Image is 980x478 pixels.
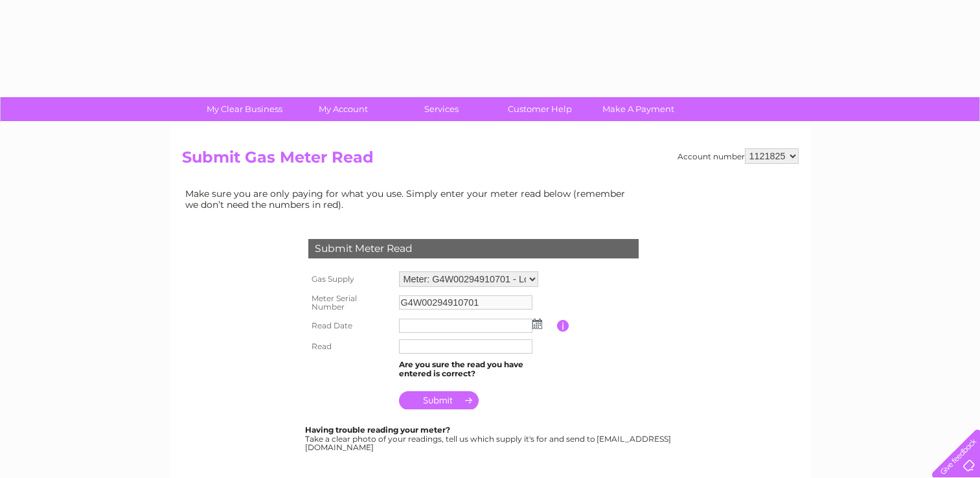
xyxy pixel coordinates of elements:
[191,97,298,121] a: My Clear Business
[305,425,450,435] b: Having trouble reading your meter?
[305,336,396,357] th: Read
[585,97,692,121] a: Make A Payment
[290,97,396,121] a: My Account
[399,391,479,409] input: Submit
[182,185,635,212] td: Make sure you are only paying for what you use. Simply enter your meter read below (remember we d...
[182,148,799,173] h2: Submit Gas Meter Read
[396,357,557,381] td: Are you sure the read you have entered is correct?
[305,290,396,316] th: Meter Serial Number
[532,319,542,329] img: ...
[308,239,639,258] div: Submit Meter Read
[305,268,396,290] th: Gas Supply
[305,426,673,452] div: Take a clear photo of your readings, tell us which supply it's for and send to [EMAIL_ADDRESS][DO...
[557,320,569,332] input: Information
[388,97,495,121] a: Services
[486,97,593,121] a: Customer Help
[678,148,799,164] div: Account number
[305,315,396,336] th: Read Date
